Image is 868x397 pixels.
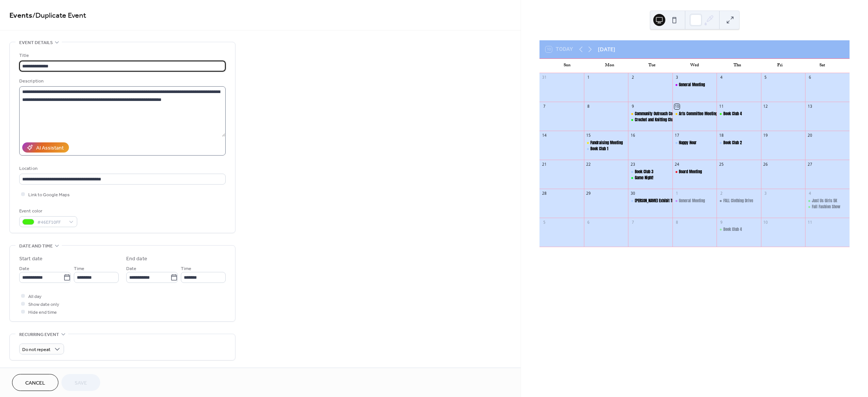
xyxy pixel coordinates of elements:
[679,82,705,88] div: General Meeting
[719,104,724,109] div: 11
[28,308,57,316] span: Hide end time
[674,133,680,138] div: 17
[679,140,697,146] div: Happy Hour
[674,75,680,80] div: 3
[763,133,768,138] div: 19
[19,52,224,60] div: Title
[542,162,547,167] div: 21
[674,220,680,225] div: 8
[635,111,700,117] div: Community Outreach Committee Meeting
[723,198,753,204] div: FALL Clothing Drive
[630,75,636,80] div: 2
[674,191,680,196] div: 1
[25,379,45,387] span: Cancel
[812,198,837,204] div: Just Us Girls 5K
[758,59,801,73] div: Fri
[590,140,623,146] div: Fundraising Meeting
[630,104,636,109] div: 9
[630,133,636,138] div: 16
[19,242,53,250] span: Date and time
[672,169,717,175] div: Board Meeting
[586,162,591,167] div: 22
[28,301,59,308] span: Show date only
[19,165,224,173] div: Location
[807,75,813,80] div: 6
[807,220,813,225] div: 11
[717,140,761,146] div: Book Club 2
[763,220,768,225] div: 10
[805,204,850,210] div: Fall Fashion Show
[586,191,591,196] div: 29
[628,198,672,204] div: Anne Frank Exhibit Trip to NYC
[679,198,705,204] div: General Meeting
[807,162,813,167] div: 27
[628,117,672,123] div: Crochet and Knitting Club
[32,8,86,23] span: / Duplicate Event
[805,198,850,204] div: Just Us Girls 5K
[598,45,615,53] div: [DATE]
[22,345,50,354] span: Do not repeat
[19,331,59,339] span: Recurring event
[586,133,591,138] div: 15
[635,169,653,175] div: Book Club 3
[630,162,636,167] div: 23
[763,191,768,196] div: 3
[674,162,680,167] div: 24
[586,220,591,225] div: 6
[542,191,547,196] div: 28
[36,144,64,152] div: AI Assistant
[542,220,547,225] div: 5
[19,207,76,215] div: Event color
[631,59,673,73] div: Tue
[628,175,672,181] div: Game Night!
[716,59,758,73] div: Thu
[717,111,761,117] div: Book Club 4
[9,8,32,23] a: Events
[126,255,147,263] div: End date
[807,104,813,109] div: 13
[719,75,724,80] div: 4
[719,162,724,167] div: 25
[586,75,591,80] div: 1
[723,140,742,146] div: Book Club 2
[801,59,844,73] div: Sat
[672,82,717,88] div: General Meeting
[542,104,547,109] div: 7
[74,265,84,273] span: Time
[807,191,813,196] div: 4
[28,191,70,199] span: Link to Google Maps
[584,140,628,146] div: Fundraising Meeting
[546,59,588,73] div: Sun
[635,117,675,123] div: Crochet and Knitting Club
[588,59,631,73] div: Mon
[22,142,69,153] button: AI Assistant
[628,169,672,175] div: Book Club 3
[719,133,724,138] div: 18
[586,104,591,109] div: 8
[584,146,628,152] div: Book Club 1
[807,133,813,138] div: 20
[630,191,636,196] div: 30
[673,59,716,73] div: Wed
[812,204,840,210] div: Fall Fashion Show
[28,293,41,301] span: All day
[763,162,768,167] div: 26
[19,265,29,273] span: Date
[37,218,65,226] span: #46EF10FF
[679,169,702,175] div: Board Meeting
[19,39,53,47] span: Event details
[542,75,547,80] div: 31
[719,191,724,196] div: 2
[19,255,43,263] div: Start date
[19,77,224,85] div: Description
[723,227,742,232] div: Book Club 4
[12,374,58,391] button: Cancel
[674,104,680,109] div: 10
[628,111,672,117] div: Community Outreach Committee Meeting
[717,227,761,232] div: Book Club 4
[126,265,136,273] span: Date
[672,198,717,204] div: General Meeting
[542,133,547,138] div: 14
[630,220,636,225] div: 7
